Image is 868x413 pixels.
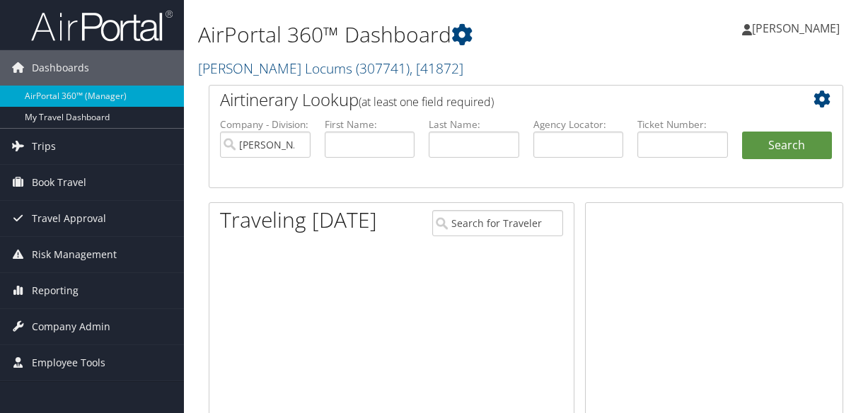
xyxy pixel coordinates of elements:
[742,7,854,50] a: [PERSON_NAME]
[32,237,117,272] span: Risk Management
[432,210,563,236] input: Search for Traveler
[752,21,840,36] span: [PERSON_NAME]
[359,94,494,110] span: (at least one field required)
[32,129,56,164] span: Trips
[198,59,463,78] a: [PERSON_NAME] Locums
[32,345,105,380] span: Employee Tools
[429,117,519,132] label: Last Name:
[32,273,79,308] span: Reporting
[32,201,106,236] span: Travel Approval
[742,132,833,160] button: Search
[32,50,89,86] span: Dashboards
[356,59,410,78] span: ( 307741 )
[32,309,110,344] span: Company Admin
[220,205,377,235] h1: Traveling [DATE]
[31,9,173,42] img: airportal-logo.png
[220,88,779,112] h2: Airtinerary Lookup
[325,117,415,132] label: First Name:
[32,165,86,200] span: Book Travel
[410,59,463,78] span: , [ 41872 ]
[637,117,728,132] label: Ticket Number:
[220,117,311,132] label: Company - Division:
[198,20,635,50] h1: AirPortal 360™ Dashboard
[533,117,624,132] label: Agency Locator:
